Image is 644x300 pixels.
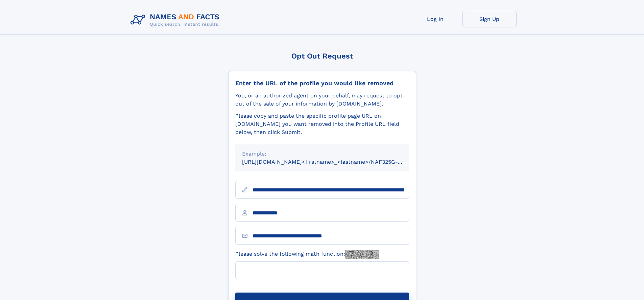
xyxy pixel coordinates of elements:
a: Sign Up [462,11,517,27]
small: [URL][DOMAIN_NAME]<firstname>_<lastname>/NAF325G-xxxxxxxx [242,159,422,165]
a: Log In [408,11,462,27]
div: You, or an authorized agent on your behalf, may request to opt-out of the sale of your informatio... [235,92,409,108]
div: Enter the URL of the profile you would like removed [235,79,409,87]
div: Example: [242,150,402,158]
div: Please copy and paste the specific profile page URL on [DOMAIN_NAME] you want removed into the Pr... [235,112,409,136]
div: Opt Out Request [228,52,416,60]
label: Please solve the following math function: [235,250,379,259]
img: Logo Names and Facts [128,11,225,29]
